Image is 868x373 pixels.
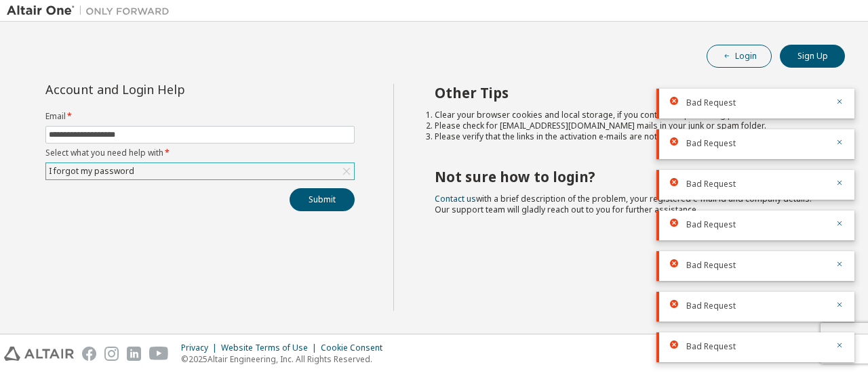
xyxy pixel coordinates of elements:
[181,343,221,353] div: Privacy
[435,193,476,204] a: Contact us
[686,179,736,190] span: Bad Request
[435,131,821,142] li: Please verify that the links in the activation e-mails are not expired.
[435,168,821,185] h2: Not sure how to login?
[45,84,293,95] div: Account and Login Help
[435,110,821,120] li: Clear your browser cookies and local storage, if you continue experiencing problems.
[686,341,736,352] span: Bad Request
[4,347,74,361] img: altair_logo.svg
[321,343,391,353] div: Cookie Consent
[47,164,136,179] div: I forgot my password
[435,193,812,215] span: with a brief description of the problem, your registered e-mail id and company details. Our suppo...
[181,353,391,365] p: © 2025 Altair Engineering, Inc. All Rights Reserved.
[149,347,169,361] img: youtube.svg
[221,343,321,353] div: Website Terms of Use
[45,148,355,158] label: Select what you need help with
[707,45,772,68] button: Login
[686,97,736,108] span: Bad Request
[127,347,141,361] img: linkedin.svg
[46,163,354,179] div: I forgot my password
[686,260,736,271] span: Bad Request
[780,45,845,68] button: Sign Up
[435,120,821,131] li: Please check for [EMAIL_ADDRESS][DOMAIN_NAME] mails in your junk or spam folder.
[686,138,736,149] span: Bad Request
[45,111,355,122] label: Email
[686,301,736,311] span: Bad Request
[686,219,736,230] span: Bad Request
[435,84,821,102] h2: Other Tips
[82,347,96,361] img: facebook.svg
[7,4,176,18] img: Altair One
[104,347,119,361] img: instagram.svg
[290,188,355,211] button: Submit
